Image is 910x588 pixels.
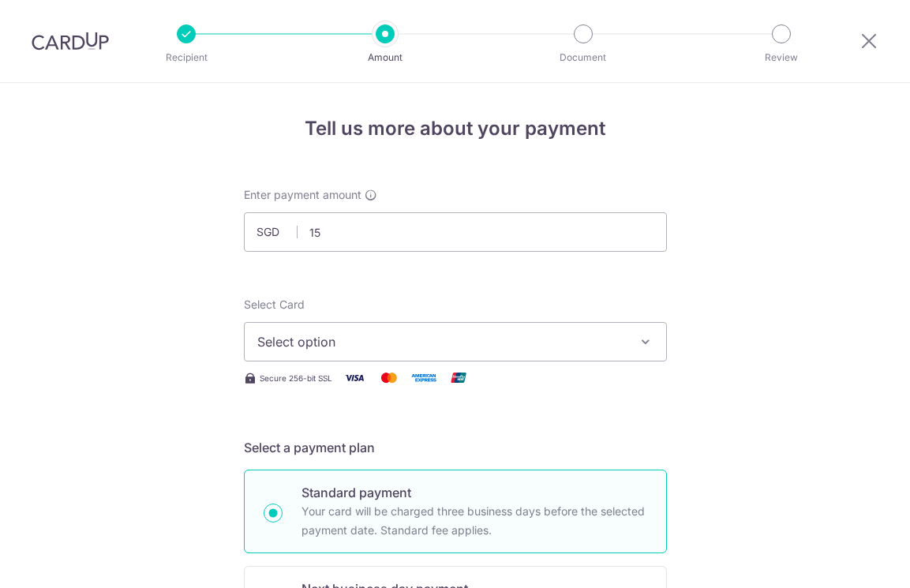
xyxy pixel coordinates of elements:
[301,483,647,502] p: Standard payment
[128,50,245,66] p: Recipient
[244,438,667,457] h5: Select a payment plan
[327,50,444,66] p: Amount
[260,372,332,384] span: Secure 256-bit SSL
[808,541,894,580] iframe: Opens a widget where you can find more information
[257,224,298,240] span: SGD
[723,50,840,66] p: Review
[339,368,370,388] img: Visa
[301,502,647,540] p: Your card will be charged three business days before the selected payment date. Standard fee appl...
[32,32,109,51] img: CardUp
[244,322,667,361] button: Select option
[244,298,305,311] span: translation missing: en.payables.payment_networks.credit_card.summary.labels.select_card
[244,187,361,203] span: Enter payment amount
[257,332,625,351] span: Select option
[525,50,642,66] p: Document
[244,114,667,143] h4: Tell us more about your payment
[408,368,440,388] img: American Express
[443,368,474,388] img: Union Pay
[373,368,405,388] img: Mastercard
[244,212,667,252] input: 0.00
